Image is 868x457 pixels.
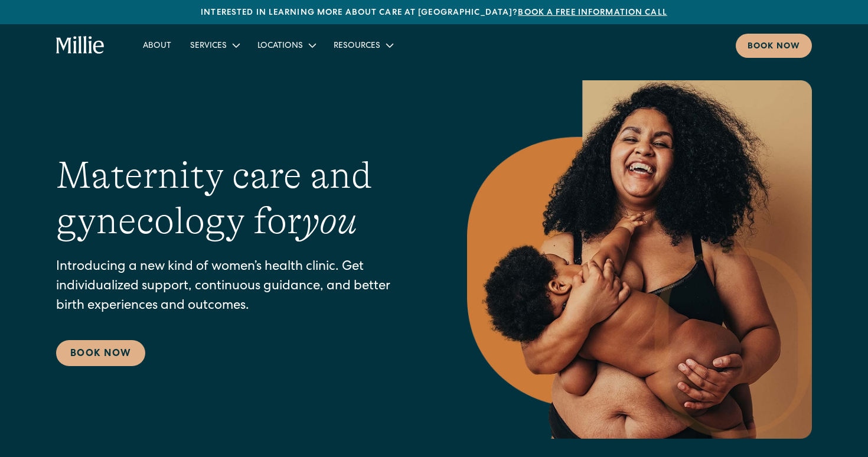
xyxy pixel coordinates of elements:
div: Resources [324,35,402,55]
div: Locations [257,40,303,53]
img: Smiling mother with her baby in arms, celebrating body positivity and the nurturing bond of postp... [467,80,812,439]
a: Book now [736,34,812,58]
div: Resources [334,40,380,53]
div: Services [181,35,248,55]
a: About [133,35,181,55]
div: Services [190,40,227,53]
div: Locations [248,35,324,55]
p: Introducing a new kind of women’s health clinic. Get individualized support, continuous guidance,... [56,258,420,316]
div: Book now [748,41,800,53]
a: Book Now [56,340,145,366]
h1: Maternity care and gynecology for [56,153,420,244]
a: Book a free information call [518,9,667,17]
a: home [56,36,105,55]
em: you [302,200,357,242]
